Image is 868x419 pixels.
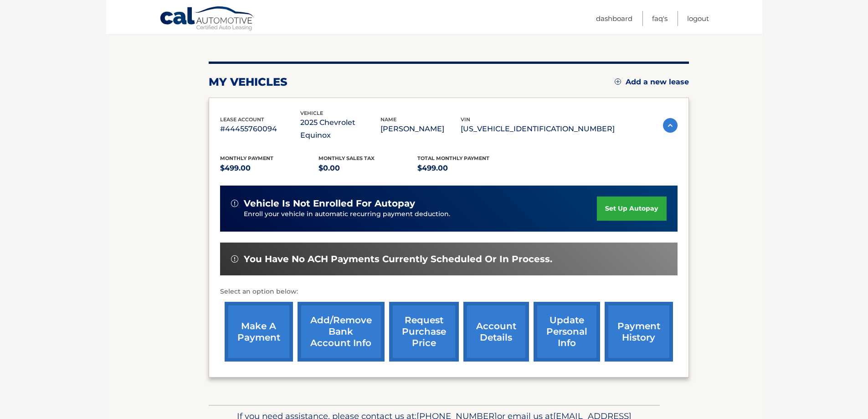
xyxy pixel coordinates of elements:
[417,155,489,161] span: Total Monthly Payment
[220,286,678,297] p: Select an option below:
[615,78,689,87] a: Add a new lease
[597,197,666,221] a: set up autopay
[380,116,396,123] span: name
[318,155,375,161] span: Monthly sales Tax
[596,11,632,26] a: Dashboard
[220,155,273,161] span: Monthly Payment
[461,123,615,135] p: [US_VEHICLE_IDENTIFICATION_NUMBER]
[461,116,470,123] span: vin
[244,253,552,265] span: You have no ACH payments currently scheduled or in process.
[225,302,293,362] a: make a payment
[380,123,461,135] p: [PERSON_NAME]
[300,116,380,142] p: 2025 Chevrolet Equinox
[687,11,709,26] a: Logout
[605,302,673,362] a: payment history
[209,75,288,89] h2: my vehicles
[615,78,621,85] img: add.svg
[318,162,417,175] p: $0.00
[231,200,238,207] img: alert-white.svg
[652,11,668,26] a: FAQ's
[389,302,459,362] a: request purchase price
[463,302,529,362] a: account details
[534,302,600,362] a: update personal info
[244,198,415,209] span: vehicle is not enrolled for autopay
[159,6,255,32] a: Cal Automotive
[220,162,319,175] p: $499.00
[300,110,323,116] span: vehicle
[417,162,516,175] p: $499.00
[298,302,385,362] a: Add/Remove bank account info
[244,209,597,219] p: Enroll your vehicle in automatic recurring payment deduction.
[220,123,300,135] p: #44455760094
[663,118,678,133] img: accordion-active.svg
[231,255,238,263] img: alert-white.svg
[220,116,264,123] span: lease account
